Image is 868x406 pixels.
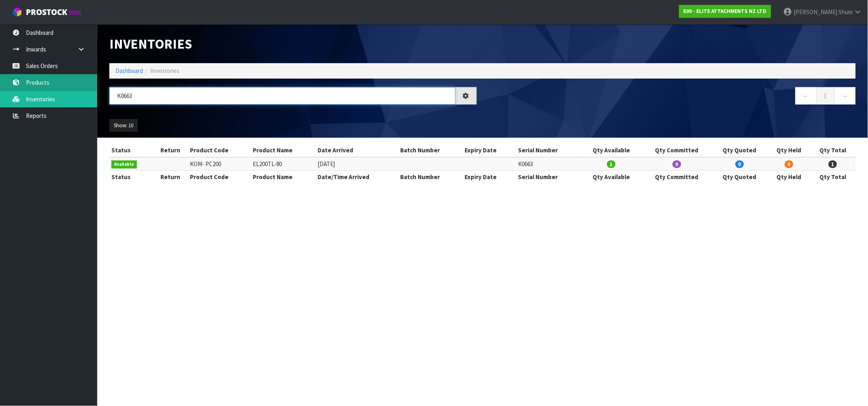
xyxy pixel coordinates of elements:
[489,87,856,107] nav: Page navigation
[785,160,793,168] span: 0
[768,171,810,184] th: Qty Held
[516,144,581,157] th: Serial Number
[188,157,251,171] td: KOM- PC200
[398,144,463,157] th: Batch Number
[251,171,316,184] th: Product Name
[109,87,456,105] input: Search inventories
[316,171,398,184] th: Date/Time Arrived
[398,171,463,184] th: Batch Number
[188,144,251,157] th: Product Code
[316,144,398,157] th: Date Arrived
[839,8,853,16] span: Shum
[109,171,153,184] th: Status
[188,171,251,184] th: Product Code
[736,160,744,168] span: 0
[642,171,712,184] th: Qty Committed
[642,144,712,157] th: Qty Committed
[607,160,616,168] span: 1
[109,144,153,157] th: Status
[69,9,81,17] small: WMS
[817,87,835,105] a: 1
[768,144,810,157] th: Qty Held
[251,144,316,157] th: Product Name
[810,144,856,157] th: Qty Total
[673,160,681,168] span: 0
[109,36,477,51] h1: Inventories
[794,8,838,16] span: [PERSON_NAME]
[581,171,642,184] th: Qty Available
[316,157,398,171] td: [DATE]
[153,144,188,157] th: Return
[834,87,856,105] a: →
[829,160,837,168] span: 1
[581,144,642,157] th: Qty Available
[153,171,188,184] th: Return
[795,87,817,105] a: ←
[684,8,767,15] strong: E00 - ELITE ATTACHMENTS NZ LTD
[12,7,22,17] img: cube-alt.png
[516,157,581,171] td: K0663
[109,119,138,132] button: Show: 10
[111,160,137,169] span: Available
[26,7,67,17] span: ProStock
[115,67,143,75] a: Dashboard
[712,144,768,157] th: Qty Quoted
[463,171,516,184] th: Expiry Date
[516,171,581,184] th: Serial Number
[712,171,768,184] th: Qty Quoted
[251,157,316,171] td: EL200TL-80
[150,67,179,75] span: Inventories
[463,144,516,157] th: Expiry Date
[810,171,856,184] th: Qty Total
